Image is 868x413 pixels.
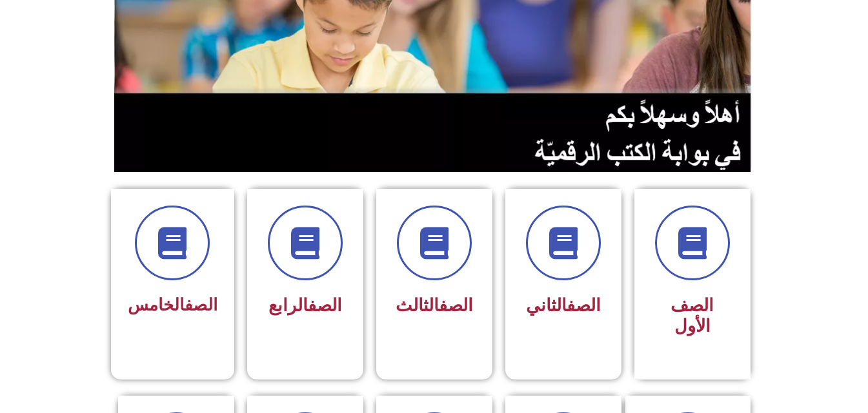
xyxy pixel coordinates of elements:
span: الخامس [128,295,217,314]
a: الصف [185,295,217,314]
a: الصف [439,295,473,316]
span: الثالث [396,295,473,316]
span: الصف الأول [671,295,714,336]
a: الصف [308,295,342,316]
a: الصف [567,295,601,316]
span: الرابع [268,295,342,316]
span: الثاني [526,295,601,316]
